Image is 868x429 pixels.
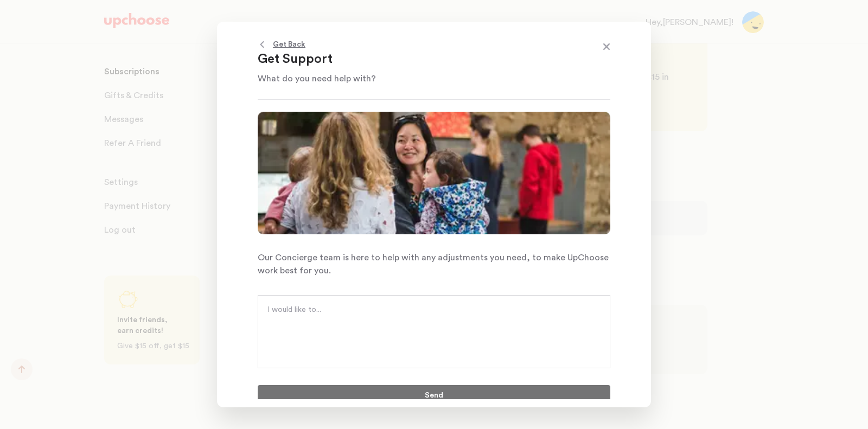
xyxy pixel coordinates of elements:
[425,389,443,402] p: Send
[273,38,305,51] p: Get Back
[258,385,610,407] button: Send
[258,51,583,68] p: Get Support
[258,251,610,277] p: Our Concierge team is here to help with any adjustments you need, to make UpChoose work best for ...
[258,112,610,234] img: Get Support
[258,72,583,85] p: What do you need help with?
